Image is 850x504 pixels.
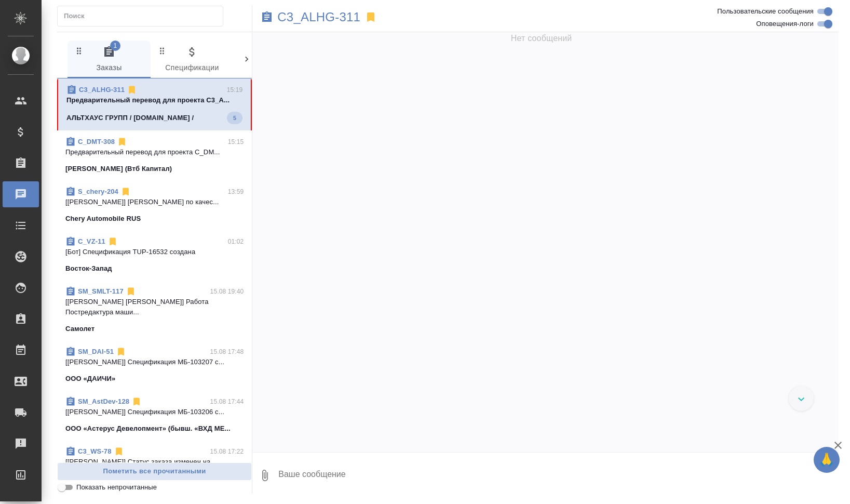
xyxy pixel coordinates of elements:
svg: Отписаться [117,137,127,147]
div: C_VZ-1101:02[Бот] Спецификация TUP-16532 созданаВосток-Запад [57,230,252,280]
a: SM_SMLT-117 [78,287,124,295]
svg: Отписаться [131,396,142,407]
p: Самолет [65,324,95,334]
p: 15:19 [227,85,243,95]
p: [[PERSON_NAME]] [PERSON_NAME] по качес... [65,197,244,207]
a: S_chery-204 [78,188,118,195]
span: Заказы [74,46,144,74]
p: [[PERSON_NAME]] Спецификация МБ-103207 с... [65,357,244,367]
div: C_DMT-30815:15Предварительный перевод для проекта C_DM...[PERSON_NAME] (Втб Капитал) [57,130,252,180]
button: Пометить все прочитанными [57,462,252,481]
span: 1 [110,41,120,51]
p: Предварительный перевод для проекта C_DM... [65,147,244,157]
div: S_chery-20413:59[[PERSON_NAME]] [PERSON_NAME] по качес...Chery Automobile RUS [57,180,252,230]
svg: Зажми и перетащи, чтобы поменять порядок вкладок [240,46,250,56]
p: 15:15 [228,137,244,147]
svg: Отписаться [120,187,131,197]
p: 15.08 17:22 [210,446,244,457]
svg: Зажми и перетащи, чтобы поменять порядок вкладок [74,46,84,56]
span: Пометить все прочитанными [63,466,246,478]
a: C3_ALHG-311 [79,86,125,94]
p: Восток-Запад [65,263,112,274]
a: C3_WS-78 [78,447,112,455]
div: C3_WS-7815.08 17:22[[PERSON_NAME]] Статус заказа изменен на ...Вайт Спедишн / White Spedition / Д... [57,440,252,490]
div: C3_ALHG-31115:19Предварительный перевод для проекта C3_A...АЛЬТХАУС ГРУПП / [DOMAIN_NAME] /5 [57,78,252,130]
button: 🙏 [814,447,840,473]
p: ООО «Астерус Девелопмент» (бывш. «ВХД МЕ... [65,423,231,434]
a: C_VZ-11 [78,237,105,245]
svg: Отписаться [127,85,137,95]
p: 15.08 19:40 [210,286,244,297]
svg: Отписаться [107,236,118,247]
p: Предварительный перевод для проекта C3_A... [66,95,242,105]
p: Chery Automobile RUS [65,214,141,224]
p: [PERSON_NAME] (Втб Капитал) [65,164,172,174]
svg: Зажми и перетащи, чтобы поменять порядок вкладок [157,46,167,56]
input: Поиск [64,9,223,23]
span: Показать непрочитанные [76,482,157,493]
div: SM_DAI-5115.08 17:48[[PERSON_NAME]] Спецификация МБ-103207 с...ООО «ДАИЧИ» [57,340,252,390]
p: [[PERSON_NAME]] Статус заказа изменен на ... [65,457,244,467]
p: 15.08 17:48 [210,347,244,357]
a: SM_DAI-51 [78,348,114,355]
p: ООО «ДАИЧИ» [65,374,115,384]
svg: Отписаться [116,347,126,357]
span: 5 [227,113,242,123]
svg: Отписаться [126,286,136,297]
span: Нет сообщений [511,32,572,45]
span: 🙏 [818,449,835,471]
a: C_DMT-308 [78,138,115,145]
div: SM_AstDev-12815.08 17:44[[PERSON_NAME]] Спецификация МБ-103206 с...ООО «Астерус Девелопмент» (быв... [57,390,252,440]
svg: Отписаться [114,446,124,457]
p: АЛЬТХАУС ГРУПП / [DOMAIN_NAME] / [66,113,194,123]
span: Спецификации [157,46,227,74]
p: [Бот] Спецификация TUP-16532 создана [65,247,244,257]
p: [[PERSON_NAME]] Спецификация МБ-103206 с... [65,407,244,417]
p: 15.08 17:44 [210,396,244,407]
span: Клиенты [240,46,311,74]
span: Оповещения-логи [756,19,814,29]
p: 01:02 [228,236,244,247]
a: SM_AstDev-128 [78,397,129,405]
p: 13:59 [228,187,244,197]
div: SM_SMLT-11715.08 19:40[[PERSON_NAME] [PERSON_NAME]] Работа Постредактура маши...Самолет [57,280,252,340]
a: C3_ALHG-311 [277,12,360,22]
span: Пользовательские сообщения [717,6,814,17]
p: [[PERSON_NAME] [PERSON_NAME]] Работа Постредактура маши... [65,297,244,317]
